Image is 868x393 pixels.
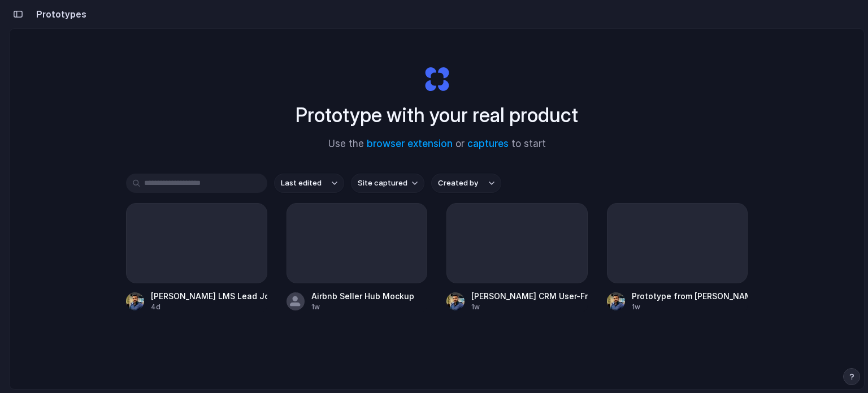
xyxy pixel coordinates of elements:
span: Site captured [358,178,407,189]
button: Created by [431,174,501,193]
button: Last edited [274,174,344,193]
a: Airbnb Seller Hub Mockup1w [287,203,428,312]
a: [PERSON_NAME] LMS Lead Journey Dashboard4d [126,203,267,312]
div: [PERSON_NAME] CRM User-Friendly Dashboard [471,290,588,302]
div: 1w [471,302,588,312]
h2: Prototypes [32,7,86,21]
div: Prototype from [PERSON_NAME] CRM Dashboard [632,290,748,302]
div: 4d [151,302,267,312]
div: 1w [632,302,748,312]
h1: Prototype with your real product [296,100,578,130]
span: Use the or to start [328,137,546,152]
div: [PERSON_NAME] LMS Lead Journey Dashboard [151,290,267,302]
button: Site captured [351,174,424,193]
span: Created by [438,178,478,189]
span: Last edited [281,178,322,189]
a: [PERSON_NAME] CRM User-Friendly Dashboard1w [446,203,588,312]
a: Prototype from [PERSON_NAME] CRM Dashboard1w [607,203,748,312]
div: 1w [311,302,414,312]
a: browser extension [367,138,453,149]
div: Airbnb Seller Hub Mockup [311,290,414,302]
a: captures [467,138,509,149]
